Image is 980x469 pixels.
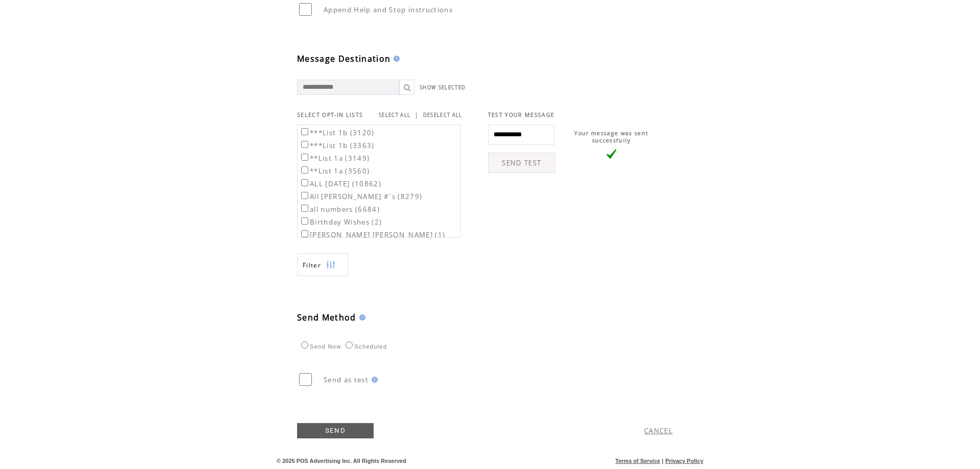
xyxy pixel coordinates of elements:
[299,166,370,176] label: **List 1a (3560)
[301,141,308,148] input: ***List 1b (3363)
[324,5,453,14] span: Append Help and Stop instructions
[299,128,375,137] label: ***List 1b (3120)
[606,149,617,159] img: vLarge.png
[488,153,555,173] a: SEND TEST
[414,110,419,119] span: |
[299,154,370,163] label: **List 1a (3149)
[277,458,406,464] span: © 2025 POS Advertising Inc. All Rights Reserved
[423,112,462,118] a: DESELECT ALL
[297,53,390,64] span: Message Destination
[297,423,374,438] a: SEND
[301,154,308,161] input: **List 1a (3149)
[303,261,321,269] span: Show filters
[301,217,308,225] input: Birthday Wishes (2)
[343,343,387,350] label: Scheduled
[324,375,369,384] span: Send as test
[346,341,353,349] input: Scheduled
[297,111,363,118] span: SELECT OPT-IN LISTS
[299,205,380,214] label: all numbers (6684)
[488,111,555,118] span: TEST YOUR MESSAGE
[662,458,664,464] span: |
[369,377,378,383] img: help.gif
[301,230,308,237] input: [PERSON_NAME] [PERSON_NAME] (1)
[299,217,382,227] label: Birthday Wishes (2)
[326,254,335,277] img: filters.png
[301,166,308,174] input: **List 1a (3560)
[301,179,308,186] input: ALL [DATE] (10862)
[665,458,703,464] a: Privacy Policy
[356,314,365,320] img: help.gif
[297,312,356,323] span: Send Method
[301,128,308,135] input: ***List 1b (3120)
[299,192,422,201] label: All [PERSON_NAME] #`s (8279)
[299,179,381,188] label: ALL [DATE] (10862)
[379,112,410,118] a: SELECT ALL
[616,458,660,464] a: Terms of Service
[420,84,465,91] a: SHOW SELECTED
[301,341,308,349] input: Send Now
[301,192,308,199] input: All [PERSON_NAME] #`s (8279)
[297,253,348,276] a: Filter
[644,426,673,435] a: CANCEL
[299,141,375,150] label: ***List 1b (3363)
[301,205,308,212] input: all numbers (6684)
[299,230,445,239] label: [PERSON_NAME] [PERSON_NAME] (1)
[574,130,648,144] span: Your message was sent successfully
[299,343,341,350] label: Send Now
[390,56,400,62] img: help.gif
